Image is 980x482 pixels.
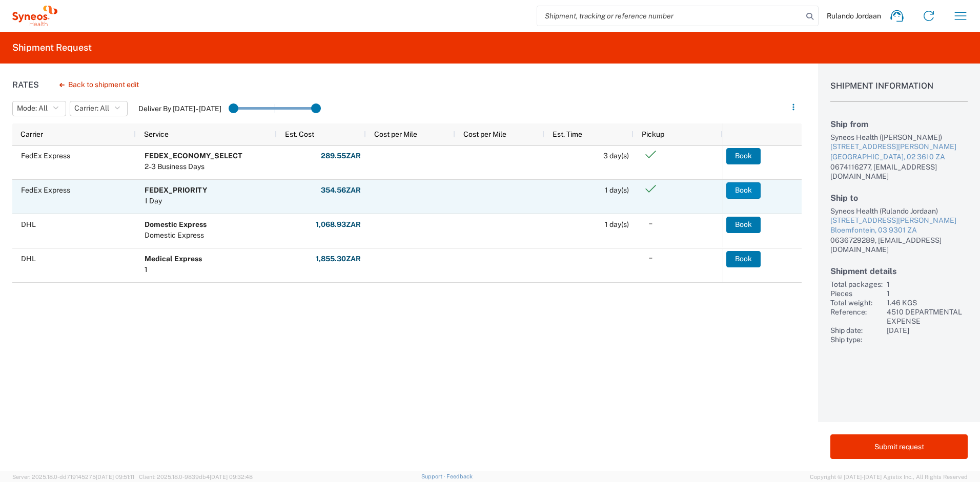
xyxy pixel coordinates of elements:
span: 1 day(s) [605,220,629,228]
div: 0674116277, [EMAIL_ADDRESS][DOMAIN_NAME] [830,162,968,181]
span: DHL [21,255,36,263]
div: 1 [887,289,968,298]
span: Copyright © [DATE]-[DATE] Agistix Inc., All Rights Reserved [810,472,968,481]
span: Est. Time [553,130,582,138]
div: Pieces [830,289,883,298]
span: Server: 2025.18.0-dd719145275 [12,474,134,480]
div: 0636729289, [EMAIL_ADDRESS][DOMAIN_NAME] [830,236,968,254]
button: Book [726,217,761,233]
strong: 289.55 ZAR [321,151,361,161]
div: Domestic Express [145,230,207,241]
b: FEDEX_ECONOMY_SELECT [145,152,242,160]
b: Medical Express [145,255,202,263]
div: Total packages: [830,280,883,289]
span: Service [144,130,169,138]
span: Est. Cost [285,130,314,138]
span: [DATE] 09:32:48 [210,474,253,480]
div: 4510 DEPARTMENTAL EXPENSE [887,307,968,326]
span: FedEx Express [21,152,70,160]
div: 1 Day [145,196,207,206]
strong: 1,855.30 ZAR [316,254,361,264]
b: Domestic Express [145,220,207,228]
span: Cost per Mile [463,130,506,138]
div: [STREET_ADDRESS][PERSON_NAME] [830,216,968,226]
button: Book [726,251,761,267]
div: Bloemfontein, 03 9301 ZA [830,225,968,236]
span: Cost per Mile [374,130,417,138]
span: 1 day(s) [605,186,629,194]
a: Feedback [446,473,473,479]
div: Reference: [830,307,883,326]
button: 1,068.93ZAR [315,217,361,233]
span: Rulando Jordaan [827,11,881,20]
h2: Ship to [830,193,968,203]
span: Carrier: All [74,103,109,113]
strong: 1,068.93 ZAR [316,220,361,229]
span: Carrier [21,130,43,138]
div: 1 [145,264,202,275]
input: Shipment, tracking or reference number [537,6,803,26]
span: 3 day(s) [603,152,629,160]
h2: Ship from [830,119,968,129]
h1: Rates [12,80,39,90]
h1: Shipment Information [830,81,968,102]
div: Ship type: [830,335,883,344]
a: Support [421,473,447,479]
div: [GEOGRAPHIC_DATA], 02 3610 ZA [830,152,968,162]
div: [STREET_ADDRESS][PERSON_NAME] [830,142,968,152]
button: Carrier: All [70,101,128,116]
h2: Shipment Request [12,41,92,54]
b: FEDEX_PRIORITY [145,186,207,194]
div: [DATE] [887,326,968,335]
a: [STREET_ADDRESS][PERSON_NAME][GEOGRAPHIC_DATA], 02 3610 ZA [830,142,968,162]
span: FedEx Express [21,186,70,194]
button: Submit request [830,434,968,459]
div: 2-3 Business Days [145,161,242,172]
strong: 354.56 ZAR [321,185,361,195]
span: Client: 2025.18.0-9839db4 [139,474,253,480]
div: 1 [887,280,968,289]
span: [DATE] 09:51:11 [96,474,134,480]
span: DHL [21,220,36,228]
span: Mode: All [17,103,48,113]
div: 1.46 KGS [887,298,968,307]
div: Syneos Health ([PERSON_NAME]) [830,133,968,142]
label: Deliver By [DATE] - [DATE] [138,104,221,113]
button: 289.55ZAR [320,148,361,164]
button: Book [726,182,761,199]
button: 1,855.30ZAR [315,251,361,267]
button: Back to shipment edit [51,76,147,94]
div: Ship date: [830,326,883,335]
a: [STREET_ADDRESS][PERSON_NAME]Bloemfontein, 03 9301 ZA [830,216,968,236]
span: Pickup [642,130,664,138]
h2: Shipment details [830,266,968,276]
div: Syneos Health (Rulando Jordaan) [830,206,968,216]
button: Book [726,148,761,164]
button: 354.56ZAR [320,182,361,199]
div: Total weight: [830,298,883,307]
button: Mode: All [12,101,66,116]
